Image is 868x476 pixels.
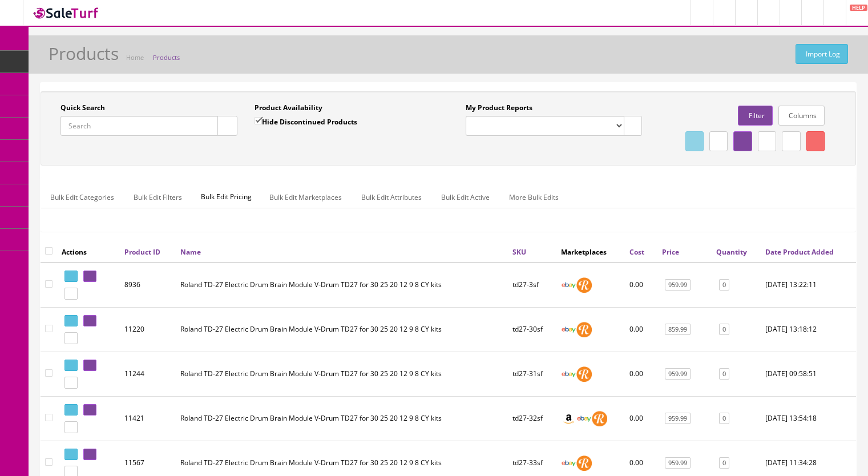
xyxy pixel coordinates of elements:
img: ebay [561,277,576,293]
span: Bulk Edit Pricing [192,186,260,208]
a: 0 [719,324,729,336]
input: Hide Discontinued Products [255,117,262,124]
td: 2024-12-04 09:58:51 [761,352,856,396]
span: HELP [850,5,867,11]
a: Bulk Edit Marketplaces [260,186,351,208]
td: td27-3sf [508,263,556,308]
td: 11220 [120,307,176,352]
a: 959.99 [665,279,691,291]
td: Roland TD-27 Electric Drum Brain Module V-Drum TD27 for 30 25 20 12 9 8 CY kits [176,352,508,396]
a: Home [126,53,144,62]
a: 859.99 [665,324,691,336]
a: Import Log [796,44,848,64]
a: Bulk Edit Active [432,186,499,208]
a: Price [662,247,679,257]
a: SKU [512,247,526,257]
th: Actions [57,241,120,262]
th: Marketplaces [556,241,625,262]
a: Date Product Added [765,247,834,257]
img: reverb [592,411,607,426]
a: More Bulk Edits [500,186,568,208]
a: Filter [738,106,772,126]
img: amazon [561,411,576,426]
a: Bulk Edit Filters [124,186,191,208]
img: reverb [576,455,592,471]
td: 0.00 [625,352,657,396]
img: reverb [576,366,592,382]
a: Quantity [716,247,747,257]
a: 959.99 [665,457,691,469]
td: 8936 [120,263,176,308]
a: Product ID [124,247,160,257]
a: Cost [629,247,644,257]
td: Roland TD-27 Electric Drum Brain Module V-Drum TD27 for 30 25 20 12 9 8 CY kits [176,396,508,441]
a: 0 [719,279,729,291]
img: reverb [576,322,592,337]
label: Quick Search [60,103,105,113]
img: SaleTurf [32,5,100,21]
a: 0 [719,457,729,469]
td: 11421 [120,396,176,441]
td: Roland TD-27 Electric Drum Brain Module V-Drum TD27 for 30 25 20 12 9 8 CY kits [176,263,508,308]
td: 2024-11-15 13:18:12 [761,307,856,352]
td: 0.00 [625,263,657,308]
img: ebay [561,455,576,471]
a: 0 [719,368,729,380]
a: Columns [778,106,825,126]
td: td27-32sf [508,396,556,441]
td: 0.00 [625,307,657,352]
td: td27-30sf [508,307,556,352]
td: 2025-01-15 13:54:18 [761,396,856,441]
td: 11244 [120,352,176,396]
a: 0 [719,413,729,425]
label: Product Availability [255,103,322,113]
td: td27-31sf [508,352,556,396]
td: Roland TD-27 Electric Drum Brain Module V-Drum TD27 for 30 25 20 12 9 8 CY kits [176,307,508,352]
a: 959.99 [665,413,691,425]
td: 0.00 [625,396,657,441]
a: Bulk Edit Categories [41,186,123,208]
a: Bulk Edit Attributes [352,186,431,208]
a: Name [180,247,201,257]
label: Hide Discontinued Products [255,116,357,127]
img: ebay [561,366,576,382]
a: 959.99 [665,368,691,380]
td: 2023-02-09 13:22:11 [761,263,856,308]
label: My Product Reports [466,103,532,113]
input: Search [60,116,218,136]
h1: Products [49,44,119,63]
img: reverb [576,277,592,293]
a: Products [153,53,180,62]
img: ebay [561,322,576,337]
img: ebay [576,411,592,426]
